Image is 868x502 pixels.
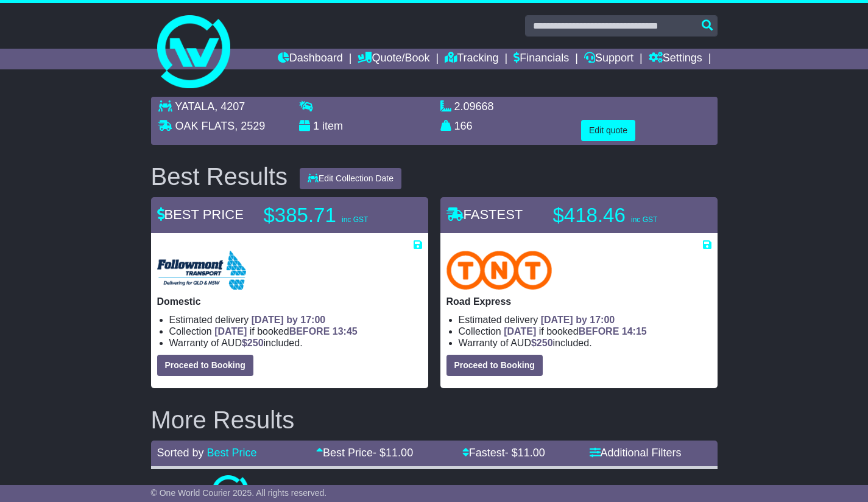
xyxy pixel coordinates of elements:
[214,100,245,113] span: , 4207
[446,296,711,307] p: Road Express
[373,447,413,459] span: - $
[459,337,711,349] li: Warranty of AUD included.
[459,326,711,337] li: Collection
[454,120,473,132] span: 166
[300,168,401,189] button: Edit Collection Date
[157,447,204,459] span: Sorted by
[322,120,343,132] span: item
[214,326,357,336] span: if booked
[622,326,647,336] span: 14:15
[157,251,246,290] img: Followmont Transport: Domestic
[278,49,343,69] a: Dashboard
[584,49,633,69] a: Support
[462,447,545,459] a: Fastest- $11.00
[247,338,264,348] span: 250
[537,338,553,348] span: 250
[386,447,413,459] span: 11.00
[513,49,569,69] a: Financials
[333,326,358,336] span: 13:45
[316,447,413,459] a: Best Price- $11.00
[252,315,326,325] span: [DATE] by 17:00
[235,120,265,132] span: , 2529
[504,326,646,336] span: if booked
[590,447,682,459] a: Additional Filters
[157,355,253,376] button: Proceed to Booking
[151,488,327,498] span: © One World Courier 2025. All rights reserved.
[531,338,553,348] span: $
[145,163,294,190] div: Best Results
[169,337,422,349] li: Warranty of AUD included.
[157,296,422,307] p: Domestic
[175,120,235,132] span: OAK FLATS
[242,338,264,348] span: $
[459,314,711,326] li: Estimated delivery
[445,49,498,69] a: Tracking
[649,49,702,69] a: Settings
[151,406,718,433] h2: More Results
[157,207,244,222] span: BEST PRICE
[454,100,494,113] span: 2.09668
[446,251,552,290] img: TNT Domestic: Road Express
[446,207,523,222] span: FASTEST
[313,120,319,132] span: 1
[358,49,429,69] a: Quote/Book
[175,100,214,113] span: YATALA
[264,203,416,228] p: $385.71
[289,326,330,336] span: BEFORE
[169,326,422,337] li: Collection
[553,203,705,228] p: $418.46
[505,447,545,459] span: - $
[342,215,368,224] span: inc GST
[207,447,257,459] a: Best Price
[214,326,247,336] span: [DATE]
[518,447,545,459] span: 11.00
[541,315,615,325] span: [DATE] by 17:00
[446,355,543,376] button: Proceed to Booking
[169,314,422,326] li: Estimated delivery
[631,215,657,224] span: inc GST
[581,120,635,141] button: Edit quote
[504,326,536,336] span: [DATE]
[579,326,619,336] span: BEFORE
